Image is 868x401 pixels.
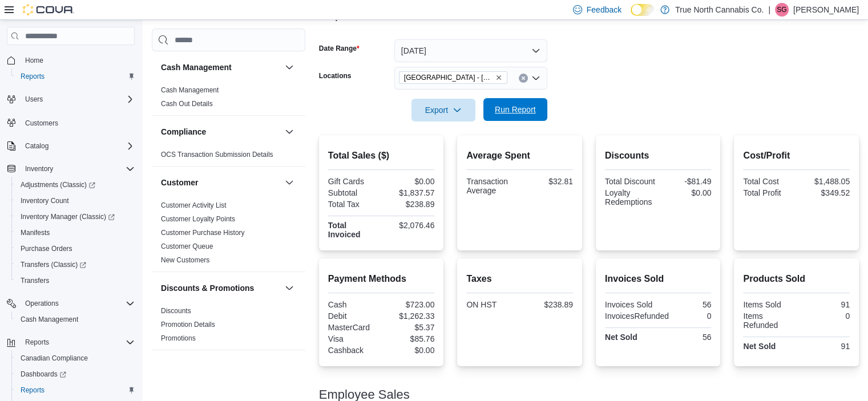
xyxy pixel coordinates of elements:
[328,200,379,209] div: Total Tax
[660,333,711,342] div: 56
[799,300,850,309] div: 91
[743,311,794,330] div: Items Refunded
[161,320,215,329] span: Promotion Details
[328,177,379,186] div: Gift Cards
[16,194,135,208] span: Inventory Count
[25,299,59,308] span: Operations
[411,99,475,121] button: Export
[161,228,245,237] span: Customer Purchase History
[21,370,66,379] span: Dashboards
[418,99,469,121] span: Export
[21,196,69,205] span: Inventory Count
[11,350,139,366] button: Canadian Compliance
[631,16,631,17] span: Dark Mode
[11,257,139,273] a: Transfers (Classic)
[16,351,92,365] a: Canadian Compliance
[383,334,434,343] div: $85.76
[21,139,53,153] button: Catalog
[21,260,86,269] span: Transfers (Classic)
[11,241,139,257] button: Purchase Orders
[21,228,50,237] span: Manifests
[21,116,63,130] a: Customers
[16,70,49,83] a: Reports
[161,229,245,237] a: Customer Purchase History
[605,311,669,321] div: InvoicesRefunded
[16,242,135,256] span: Purchase Orders
[16,194,74,208] a: Inventory Count
[605,149,712,163] h2: Discounts
[152,148,305,166] div: Compliance
[775,3,789,17] div: Sam Grenier
[522,177,573,186] div: $32.81
[660,188,711,197] div: $0.00
[328,300,379,309] div: Cash
[2,91,139,107] button: Users
[161,214,235,224] span: Customer Loyalty Points
[328,221,361,239] strong: Total Invoiced
[383,177,434,186] div: $0.00
[11,68,139,84] button: Reports
[328,311,379,321] div: Debit
[11,382,139,398] button: Reports
[16,178,135,192] span: Adjustments (Classic)
[282,60,296,74] button: Cash Management
[21,386,45,395] span: Reports
[2,161,139,177] button: Inventory
[743,177,794,186] div: Total Cost
[25,141,49,151] span: Catalog
[466,272,573,286] h2: Taxes
[161,321,215,329] a: Promotion Details
[21,72,45,81] span: Reports
[21,315,78,324] span: Cash Management
[21,54,48,67] a: Home
[16,258,135,272] span: Transfers (Classic)
[161,177,198,188] h3: Customer
[743,149,850,163] h2: Cost/Profit
[495,74,502,81] button: Remove Niagara Falls - 4695 Queen St from selection in this group
[2,114,139,131] button: Customers
[16,210,135,224] span: Inventory Manager (Classic)
[161,256,209,264] a: New Customers
[319,71,352,80] label: Locations
[743,300,794,309] div: Items Sold
[777,3,786,17] span: SG
[16,274,54,287] a: Transfers
[16,226,135,240] span: Manifests
[383,300,434,309] div: $723.00
[21,53,135,67] span: Home
[161,86,219,95] span: Cash Management
[466,177,517,195] div: Transaction Average
[519,74,528,83] button: Clear input
[16,383,135,397] span: Reports
[675,3,764,17] p: True North Cannabis Co.
[161,242,213,250] a: Customer Queue
[328,346,379,355] div: Cashback
[16,367,71,381] a: Dashboards
[383,323,434,332] div: $5.37
[799,311,850,321] div: 0
[631,4,655,16] input: Dark Mode
[16,351,135,365] span: Canadian Compliance
[383,311,434,321] div: $1,262.33
[21,276,49,285] span: Transfers
[282,125,296,139] button: Compliance
[11,209,139,225] a: Inventory Manager (Classic)
[466,149,573,163] h2: Average Spent
[152,199,305,272] div: Customer
[799,188,850,197] div: $349.52
[161,334,196,343] span: Promotions
[161,177,280,188] button: Customer
[11,177,139,193] a: Adjustments (Classic)
[161,215,235,223] a: Customer Loyalty Points
[11,273,139,289] button: Transfers
[2,52,139,68] button: Home
[793,3,859,17] p: [PERSON_NAME]
[743,188,794,197] div: Total Profit
[531,74,540,83] button: Open list of options
[282,176,296,189] button: Customer
[660,300,711,309] div: 56
[25,56,43,65] span: Home
[768,3,770,17] p: |
[161,151,273,159] a: OCS Transaction Submission Details
[161,201,227,210] span: Customer Activity List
